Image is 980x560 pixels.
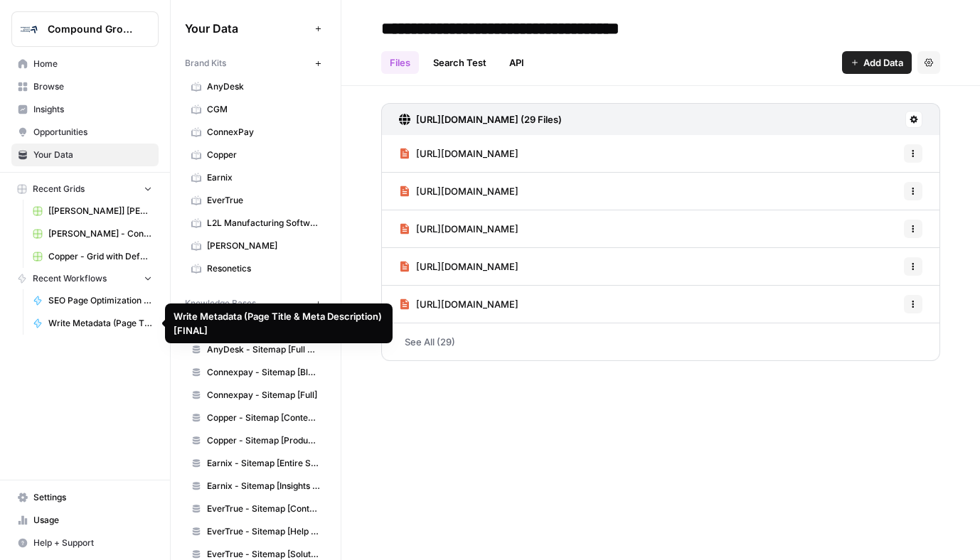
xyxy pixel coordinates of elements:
[48,205,152,217] span: [[PERSON_NAME]] [PERSON_NAME] - SEO Page Optimization Deliverables [FINAL]
[185,429,326,452] a: Copper - Sitemap [Product Features]
[399,248,518,285] a: [URL][DOMAIN_NAME]
[185,406,326,429] a: Copper - Sitemap [Content: Blogs, Guides, etc.]
[207,434,320,447] span: Copper - Sitemap [Product Features]
[11,532,159,554] button: Help + Support
[185,452,326,475] a: Earnix - Sitemap [Entire Site]
[185,57,226,70] span: Brand Kits
[26,245,159,268] a: Copper - Grid with Default Power Agents [FINAL]
[33,272,107,285] span: Recent Workflows
[399,104,562,135] a: [URL][DOMAIN_NAME] (29 Files)
[425,51,495,74] a: Search Test
[185,361,326,384] a: Connexpay - Sitemap [Blogs & Whitepapers]
[416,259,518,274] span: [URL][DOMAIN_NAME]
[399,135,518,172] a: [URL][DOMAIN_NAME]
[11,178,159,200] button: Recent Grids
[207,217,320,230] span: L2L Manufacturing Software
[185,121,326,144] a: ConnexPay
[185,166,326,189] a: Earnix
[416,146,518,161] span: [URL][DOMAIN_NAME]
[26,222,159,245] a: [PERSON_NAME] - Content Producton with Custom Workflows [FINAL]
[185,338,326,361] a: AnyDesk - Sitemap [Full Site]
[33,80,152,93] span: Browse
[207,321,320,333] span: AnyDesk - Sitemap [Content Resources]
[399,173,518,210] a: [URL][DOMAIN_NAME]
[48,294,152,307] span: SEO Page Optimization [MV Version]
[399,210,518,247] a: [URL][DOMAIN_NAME]
[207,103,320,116] span: CGM
[33,537,152,549] span: Help + Support
[185,384,326,406] a: Connexpay - Sitemap [Full]
[185,235,326,257] a: [PERSON_NAME]
[381,51,419,74] a: Files
[185,316,326,338] a: AnyDesk - Sitemap [Content Resources]
[185,257,326,280] a: Resonetics
[207,389,320,402] span: Connexpay - Sitemap [Full]
[185,75,326,98] a: AnyDesk
[11,486,159,509] a: Settings
[501,51,533,74] a: API
[207,457,320,470] span: Earnix - Sitemap [Entire Site]
[185,212,326,235] a: L2L Manufacturing Software
[207,149,320,161] span: Copper
[416,222,518,236] span: [URL][DOMAIN_NAME]
[207,194,320,207] span: EverTrue
[11,121,159,144] a: Opportunities
[207,171,320,184] span: Earnix
[11,53,159,75] a: Home
[416,112,562,126] h3: [URL][DOMAIN_NAME] (29 Files)
[11,144,159,166] a: Your Data
[185,520,326,543] a: EverTrue - Sitemap [Help Center for FAQs]
[33,103,152,116] span: Insights
[33,514,152,527] span: Usage
[207,366,320,379] span: Connexpay - Sitemap [Blogs & Whitepapers]
[185,497,326,520] a: EverTrue - Sitemap [Content via /learn]
[26,200,159,222] a: [[PERSON_NAME]] [PERSON_NAME] - SEO Page Optimization Deliverables [FINAL]
[185,144,326,166] a: Copper
[207,80,320,93] span: AnyDesk
[207,525,320,538] span: EverTrue - Sitemap [Help Center for FAQs]
[185,475,326,497] a: Earnix - Sitemap [Insights Center & Blogs]
[11,75,159,98] a: Browse
[207,262,320,275] span: Resonetics
[11,11,159,47] button: Workspace: Compound Growth
[207,343,320,356] span: AnyDesk - Sitemap [Full Site]
[207,239,320,252] span: [PERSON_NAME]
[185,20,309,37] span: Your Data
[207,411,320,424] span: Copper - Sitemap [Content: Blogs, Guides, etc.]
[33,58,152,70] span: Home
[185,189,326,212] a: EverTrue
[33,149,152,161] span: Your Data
[16,16,42,42] img: Compound Growth Logo
[842,51,912,74] button: Add Data
[33,183,85,195] span: Recent Grids
[207,480,320,492] span: Earnix - Sitemap [Insights Center & Blogs]
[185,98,326,121] a: CGM
[48,22,134,36] span: Compound Growth
[11,268,159,289] button: Recent Workflows
[416,184,518,198] span: [URL][DOMAIN_NAME]
[26,312,159,335] a: Write Metadata (Page Title & Meta Description) [FINAL]
[399,286,518,323] a: [URL][DOMAIN_NAME]
[33,126,152,139] span: Opportunities
[863,55,903,70] span: Add Data
[48,317,152,330] span: Write Metadata (Page Title & Meta Description) [FINAL]
[207,502,320,515] span: EverTrue - Sitemap [Content via /learn]
[416,297,518,311] span: [URL][DOMAIN_NAME]
[48,227,152,240] span: [PERSON_NAME] - Content Producton with Custom Workflows [FINAL]
[11,509,159,532] a: Usage
[26,289,159,312] a: SEO Page Optimization [MV Version]
[207,126,320,139] span: ConnexPay
[33,491,152,504] span: Settings
[11,98,159,121] a: Insights
[381,323,940,360] a: See All (29)
[48,250,152,263] span: Copper - Grid with Default Power Agents [FINAL]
